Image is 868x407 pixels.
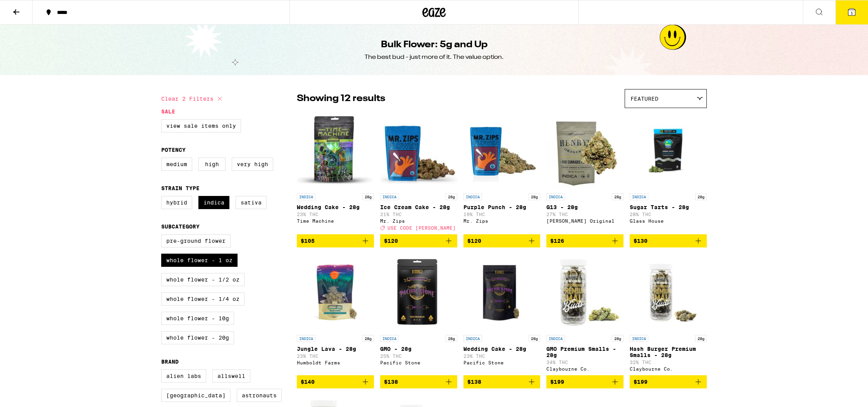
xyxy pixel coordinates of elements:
[161,234,231,247] label: Pre-ground Flower
[212,369,250,383] label: Allswell
[297,360,374,365] div: Humboldt Farms
[380,112,457,234] a: Open page for Ice Cream Cake - 28g from Mr. Zips
[380,234,457,247] button: Add to bag
[297,234,374,247] button: Add to bag
[380,375,457,388] button: Add to bag
[297,335,315,342] p: INDICA
[161,108,175,115] legend: Sale
[380,346,457,352] p: GMO - 28g
[546,346,623,358] p: GMO Premium Smalls - 28g
[446,335,457,342] p: 28g
[546,366,623,371] div: Claybourne Co.
[630,204,707,210] p: Sugar Tarts - 28g
[630,335,648,342] p: INDICA
[237,389,282,402] label: Astronauts
[384,379,398,385] span: $138
[463,375,541,388] button: Add to bag
[630,96,658,102] span: Featured
[198,196,229,209] label: Indica
[463,346,541,352] p: Wedding Cake - 28g
[297,92,385,105] p: Showing 12 results
[463,112,541,189] img: Mr. Zips - Purple Punch - 28g
[630,212,707,217] p: 28% THC
[695,335,707,342] p: 28g
[161,369,206,383] label: Alien Labs
[467,379,481,385] span: $138
[529,193,540,200] p: 28g
[634,238,648,244] span: $130
[380,354,457,359] p: 25% THC
[695,193,707,200] p: 28g
[463,254,541,331] img: Pacific Stone - Wedding Cake - 28g
[380,335,399,342] p: INDICA
[380,212,457,217] p: 21% THC
[236,196,267,209] label: Sativa
[161,292,245,306] label: Whole Flower - 1/4 oz
[546,234,623,247] button: Add to bag
[362,335,374,342] p: 28g
[161,223,200,230] legend: Subcategory
[161,359,179,365] legend: Brand
[161,331,234,344] label: Whole Flower - 20g
[630,234,707,247] button: Add to bag
[365,53,504,62] div: The best bud - just more of it. The value option.
[463,204,541,210] p: Purple Punch - 28g
[380,218,457,223] div: Mr. Zips
[634,379,648,385] span: $199
[467,238,481,244] span: $120
[297,346,374,352] p: Jungle Lava - 28g
[297,218,374,223] div: Time Machine
[380,204,457,210] p: Ice Cream Cake - 28g
[630,375,707,388] button: Add to bag
[546,218,623,223] div: [PERSON_NAME] Original
[546,204,623,210] p: G13 - 28g
[550,379,564,385] span: $199
[463,335,482,342] p: INDICA
[612,335,623,342] p: 28g
[446,193,457,200] p: 28g
[297,254,374,331] img: Humboldt Farms - Jungle Lava - 28g
[297,212,374,217] p: 23% THC
[529,335,540,342] p: 28g
[380,112,457,189] img: Mr. Zips - Ice Cream Cake - 28g
[463,360,541,365] div: Pacific Stone
[161,254,238,267] label: Whole Flower - 1 oz
[161,147,186,153] legend: Potency
[630,218,707,223] div: Glass House
[384,238,398,244] span: $120
[198,158,226,171] label: High
[387,225,456,230] span: USE CODE [PERSON_NAME]
[380,193,399,200] p: INDICA
[630,112,707,234] a: Open page for Sugar Tarts - 28g from Glass House
[463,112,541,234] a: Open page for Purple Punch - 28g from Mr. Zips
[161,312,234,325] label: Whole Flower - 10g
[362,193,374,200] p: 28g
[232,158,273,171] label: Very High
[297,254,374,375] a: Open page for Jungle Lava - 28g from Humboldt Farms
[161,185,200,191] legend: Strain Type
[463,193,482,200] p: INDICA
[550,238,564,244] span: $126
[630,360,707,365] p: 32% THC
[297,354,374,359] p: 23% THC
[546,212,623,217] p: 27% THC
[463,218,541,223] div: Mr. Zips
[297,204,374,210] p: Wedding Cake - 28g
[161,196,192,209] label: Hybrid
[630,254,707,375] a: Open page for Hash Burger Premium Smalls - 28g from Claybourne Co.
[297,112,374,234] a: Open page for Wedding Cake - 28g from Time Machine
[381,38,487,52] h1: Bulk Flower: 5g and Up
[380,254,457,331] img: Pacific Stone - GMO - 28g
[835,0,868,24] button: 1
[463,354,541,359] p: 23% THC
[297,112,374,189] img: Time Machine - Wedding Cake - 28g
[546,193,565,200] p: INDICA
[630,112,707,189] img: Glass House - Sugar Tarts - 28g
[161,158,192,171] label: Medium
[546,112,623,234] a: Open page for G13 - 28g from Henry's Original
[546,254,623,375] a: Open page for GMO Premium Smalls - 28g from Claybourne Co.
[630,254,707,331] img: Claybourne Co. - Hash Burger Premium Smalls - 28g
[380,254,457,375] a: Open page for GMO - 28g from Pacific Stone
[546,112,623,189] img: Henry's Original - G13 - 28g
[301,379,315,385] span: $140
